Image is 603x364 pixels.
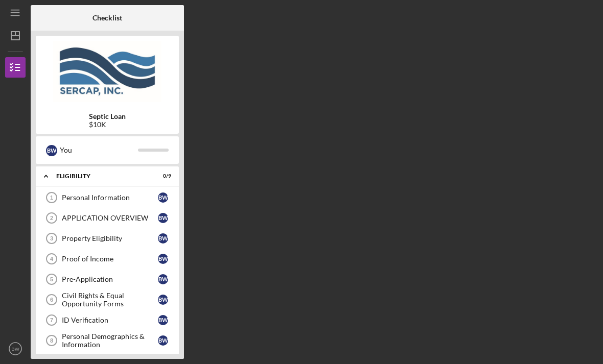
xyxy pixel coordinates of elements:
[36,41,179,102] img: Product logo
[62,275,158,283] div: Pre-Application
[158,315,168,325] div: B W
[50,215,53,221] tspan: 2
[158,213,168,223] div: B W
[89,120,126,129] div: $10K
[158,295,168,305] div: B W
[62,332,158,349] div: Personal Demographics & Information
[158,254,168,264] div: B W
[50,195,53,201] tspan: 1
[158,192,168,203] div: B W
[89,112,126,120] b: Septic Loan
[56,173,146,179] div: Eligibility
[50,337,53,344] tspan: 8
[158,335,168,346] div: B W
[41,310,174,330] a: 7ID VerificationBW
[41,289,174,310] a: 6Civil Rights & Equal Opportunity FormsBW
[41,228,174,249] a: 3Property EligibilityBW
[62,316,158,324] div: ID Verification
[41,187,174,208] a: 1Personal InformationBW
[41,249,174,269] a: 4Proof of IncomeBW
[158,233,168,244] div: B W
[62,214,158,222] div: APPLICATION OVERVIEW
[46,145,57,156] div: B W
[62,255,158,263] div: Proof of Income
[50,276,53,282] tspan: 5
[41,208,174,228] a: 2APPLICATION OVERVIEWBW
[62,234,158,242] div: Property Eligibility
[50,256,54,262] tspan: 4
[60,141,138,159] div: You
[62,193,158,202] div: Personal Information
[50,297,53,303] tspan: 6
[11,346,19,352] text: BW
[50,317,53,323] tspan: 7
[153,173,171,179] div: 0 / 9
[50,235,53,241] tspan: 3
[92,14,122,22] b: Checklist
[158,274,168,284] div: B W
[62,292,158,308] div: Civil Rights & Equal Opportunity Forms
[41,330,174,351] a: 8Personal Demographics & InformationBW
[41,269,174,289] a: 5Pre-ApplicationBW
[5,338,26,359] button: BW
